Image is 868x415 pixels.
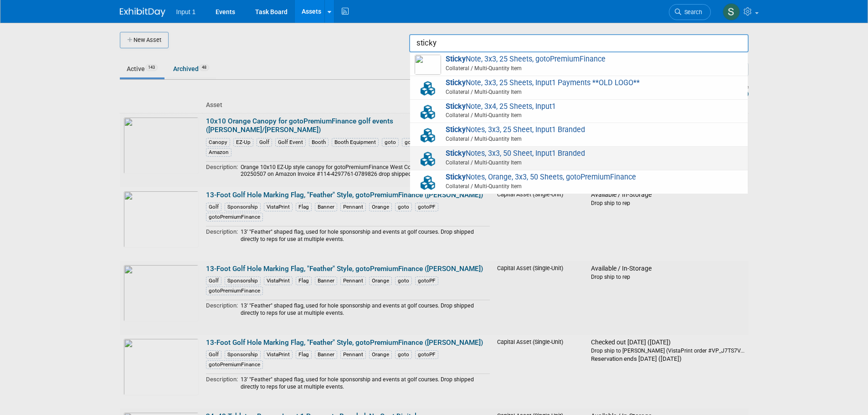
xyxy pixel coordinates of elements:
span: Search [681,9,702,15]
a: Search [669,4,711,20]
span: Input 1 [176,8,196,15]
span: Notes, Orange, 3x3, 50 Sheets, gotoPremiumFinance [415,173,743,191]
span: Note, 3x3, 25 Sheets, Input1 Payments **OLD LOGO** [415,78,743,97]
strong: Sticky [446,102,466,111]
img: Collateral-Icon-2.png [415,78,441,98]
img: Collateral-Icon-2.png [415,125,441,145]
strong: Sticky [446,78,466,87]
img: Collateral-Icon-2.png [415,173,441,193]
span: Note, 3x4, 25 Sheets, Input1 [415,102,743,121]
span: Collateral / Multi-Quantity Item [417,64,743,72]
strong: Sticky [446,125,466,134]
span: Note, 3x3, 25 Sheets, gotoPremiumFinance [415,55,743,73]
span: Notes, 3x3, 50 Sheet, Input1 Branded [415,149,743,168]
strong: Sticky [446,173,466,181]
span: Collateral / Multi-Quantity Item [417,135,743,143]
span: Collateral / Multi-Quantity Item [417,111,743,119]
span: Notes, 3x3, 25 Sheet, Input1 Branded [415,125,743,144]
input: search assets [409,34,749,52]
img: Susan Stout [723,3,740,20]
img: ExhibitDay [120,8,165,17]
span: Collateral / Multi-Quantity Item [417,88,743,96]
strong: Sticky [446,55,466,63]
strong: Sticky [446,149,466,158]
span: Collateral / Multi-Quantity Item [417,182,743,190]
span: Collateral / Multi-Quantity Item [417,159,743,167]
img: Collateral-Icon-2.png [415,102,441,122]
img: Collateral-Icon-2.png [415,149,441,169]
